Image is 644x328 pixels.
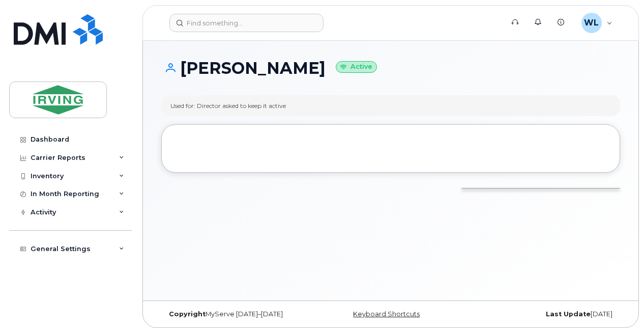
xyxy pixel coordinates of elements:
[169,310,206,318] strong: Copyright
[161,59,620,77] h1: [PERSON_NAME]
[467,310,620,318] div: [DATE]
[336,61,377,73] small: Active
[161,310,314,318] div: MyServe [DATE]–[DATE]
[353,310,420,318] a: Keyboard Shortcuts
[170,101,286,110] div: Used for: Director asked to keep it active
[546,310,591,318] strong: Last Update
